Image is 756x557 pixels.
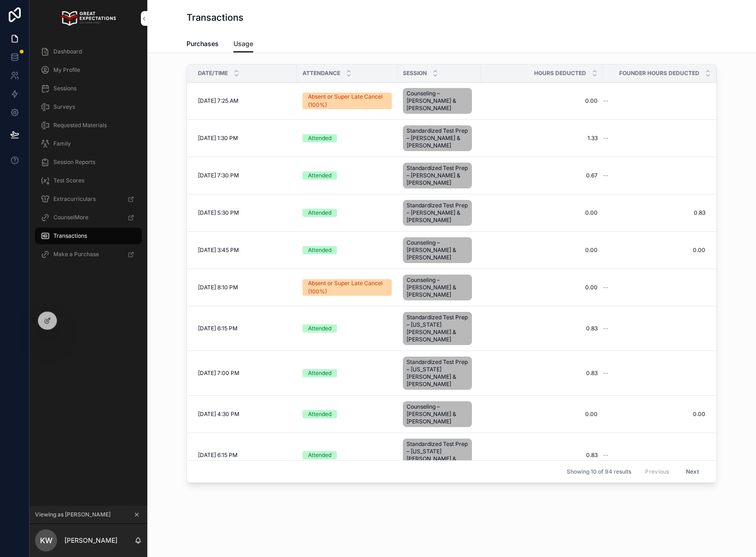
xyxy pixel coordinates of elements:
[403,123,476,153] a: Standardized Test Prep – [PERSON_NAME] & [PERSON_NAME]
[407,440,468,470] span: Standardized Test Prep – [US_STATE][PERSON_NAME] & [PERSON_NAME]
[302,279,392,296] a: Absent or Super Late Cancel (100%)
[198,451,291,459] a: [DATE] 6:15 PM
[198,325,238,332] span: [DATE] 6:15 PM
[487,410,598,418] a: 0.00
[308,134,331,142] div: Attended
[603,209,705,217] a: 0.83
[198,135,291,142] a: [DATE] 1:30 PM
[308,279,386,296] div: Absent or Super Late Cancel (100%)
[308,324,331,333] div: Attended
[53,158,95,166] span: Session Reports
[302,246,392,254] a: Attended
[403,161,476,190] a: Standardized Test Prep – [PERSON_NAME] & [PERSON_NAME]
[534,70,586,77] span: Hours Deducted
[35,246,142,263] a: Make a Purchase
[53,232,87,240] span: Transactions
[487,451,598,459] a: 0.83
[308,369,331,377] div: Attended
[40,535,52,546] span: KW
[302,70,340,77] span: Attendance
[487,209,598,217] span: 0.00
[603,451,705,459] a: --
[53,103,75,111] span: Surveys
[603,135,705,142] a: --
[603,97,609,105] span: --
[407,127,468,149] span: Standardized Test Prep – [PERSON_NAME] & [PERSON_NAME]
[198,284,291,291] a: [DATE] 8:10 PM
[308,209,331,217] div: Attended
[53,48,82,55] span: Dashboard
[680,464,705,479] button: Next
[619,70,699,77] span: Founder Hours Deducted
[487,284,598,291] a: 0.00
[308,410,331,418] div: Attended
[198,135,238,142] span: [DATE] 1:30 PM
[35,209,142,226] a: CounselMore
[487,246,598,254] a: 0.00
[186,39,219,48] span: Purchases
[603,172,705,179] a: --
[233,39,253,48] span: Usage
[603,246,705,254] a: 0.00
[403,273,476,302] a: Counseling – [PERSON_NAME] & [PERSON_NAME]
[302,369,392,377] a: Attended
[35,228,142,244] a: Transactions
[487,325,598,332] a: 0.83
[233,35,253,53] a: Usage
[53,251,99,258] span: Make a Purchase
[403,86,476,116] a: Counseling – [PERSON_NAME] & [PERSON_NAME]
[308,93,386,109] div: Absent or Super Late Cancel (100%)
[308,171,331,180] div: Attended
[603,451,609,459] span: --
[35,154,142,170] a: Session Reports
[186,35,219,54] a: Purchases
[407,164,468,187] span: Standardized Test Prep – [PERSON_NAME] & [PERSON_NAME]
[487,369,598,377] a: 0.83
[603,369,609,377] span: --
[403,235,476,265] a: Counseling – [PERSON_NAME] & [PERSON_NAME]
[53,140,71,147] span: Family
[603,172,609,179] span: --
[198,70,228,77] span: Date/Time
[198,172,239,179] span: [DATE] 7:30 PM
[487,172,598,179] a: 0.67
[603,369,705,377] a: --
[198,246,239,254] span: [DATE] 3:45 PM
[186,11,244,24] h1: Transactions
[35,511,110,518] span: Viewing as [PERSON_NAME]
[198,97,238,105] span: [DATE] 7:25 AM
[53,66,80,74] span: My Profile
[64,536,117,545] p: [PERSON_NAME]
[198,325,291,332] a: [DATE] 6:15 PM
[308,451,331,459] div: Attended
[487,97,598,105] span: 0.00
[302,171,392,180] a: Attended
[603,325,705,332] a: --
[29,37,147,275] div: scrollable content
[487,135,598,142] a: 1.33
[198,410,291,418] a: [DATE] 4:30 PM
[198,172,291,179] a: [DATE] 7:30 PM
[198,209,239,217] span: [DATE] 5:30 PM
[403,198,476,228] a: Standardized Test Prep – [PERSON_NAME] & [PERSON_NAME]
[403,355,476,392] a: Standardized Test Prep – [US_STATE][PERSON_NAME] & [PERSON_NAME]
[407,239,468,261] span: Counseling – [PERSON_NAME] & [PERSON_NAME]
[407,314,468,343] span: Standardized Test Prep – [US_STATE][PERSON_NAME] & [PERSON_NAME]
[198,369,239,377] span: [DATE] 7:00 PM
[198,369,291,377] a: [DATE] 7:00 PM
[603,284,609,291] span: --
[198,246,291,254] a: [DATE] 3:45 PM
[302,451,392,459] a: Attended
[61,11,116,26] img: App logo
[603,135,609,142] span: --
[35,62,142,78] a: My Profile
[407,202,468,224] span: Standardized Test Prep – [PERSON_NAME] & [PERSON_NAME]
[198,97,291,105] a: [DATE] 7:25 AM
[35,172,142,189] a: Test Scores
